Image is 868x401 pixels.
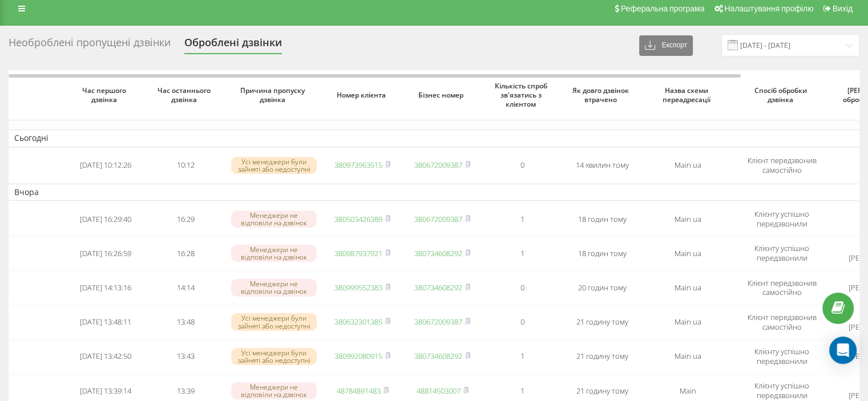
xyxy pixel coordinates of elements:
td: Клієнт передзвонив самостійно [733,306,830,338]
div: Необроблені пропущені дзвінки [9,37,171,54]
a: 380734608292 [414,282,462,293]
a: 380632301385 [334,317,382,327]
td: [DATE] 16:26:59 [66,237,146,269]
td: [DATE] 16:29:40 [66,203,146,235]
div: Усі менеджери були зайняті або недоступні [231,157,317,174]
div: Open Intercom Messenger [829,337,857,364]
div: Менеджери не відповіли на дзвінок [231,245,317,262]
div: Усі менеджери були зайняті або недоступні [231,313,317,330]
span: Як довго дзвінок втрачено [571,86,633,104]
a: 48784891483 [337,386,381,396]
td: Клієнт передзвонив самостійно [733,272,830,303]
a: 380987937921 [334,248,382,258]
td: 14 хвилин тому [562,149,642,181]
div: Менеджери не відповіли на дзвінок [231,382,317,399]
div: Менеджери не відповіли на дзвінок [231,279,317,296]
td: 1 [482,341,562,372]
td: Main ua [642,237,733,269]
a: 380973963515 [334,160,382,170]
td: 13:48 [146,306,225,338]
td: Main ua [642,341,733,372]
span: Кількість спроб зв'язатись з клієнтом [491,82,553,108]
td: 21 годину тому [562,341,642,372]
a: 380992080915 [334,351,382,361]
td: 0 [482,272,562,303]
td: 0 [482,149,562,181]
span: Причина пропуску дзвінка [236,86,313,104]
span: Час першого дзвінка [75,86,136,104]
td: Клієнту успішно передзвонили [733,203,830,235]
td: [DATE] 14:13:16 [66,272,146,303]
div: Оброблені дзвінки [184,37,282,54]
td: [DATE] 13:48:11 [66,306,146,338]
span: Час останнього дзвінка [155,86,216,104]
a: 380672009387 [414,160,462,170]
td: 16:28 [146,237,225,269]
span: Бізнес номер [411,91,473,100]
a: 380734608292 [414,351,462,361]
td: [DATE] 10:12:26 [66,149,146,181]
a: 380672009387 [414,214,462,224]
td: 14:14 [146,272,225,303]
td: Main ua [642,203,733,235]
td: 0 [482,306,562,338]
td: 20 годин тому [562,272,642,303]
td: Клієнту успішно передзвонили [733,237,830,269]
a: 380503426389 [334,214,382,224]
td: 13:43 [146,341,225,372]
span: Вихід [833,4,853,13]
td: [DATE] 13:42:50 [66,341,146,372]
a: 380734608292 [414,248,462,258]
td: 10:12 [146,149,225,181]
span: Налаштування профілю [724,4,813,13]
span: Назва схеми переадресації [652,86,724,104]
td: 18 годин тому [562,237,642,269]
td: 18 годин тому [562,203,642,235]
div: Менеджери не відповіли на дзвінок [231,210,317,228]
a: 380999552383 [334,282,382,293]
td: Main ua [642,306,733,338]
span: Номер клієнта [332,91,393,100]
button: Експорт [639,35,693,56]
td: 21 годину тому [562,306,642,338]
div: Усі менеджери були зайняті або недоступні [231,348,317,365]
td: 1 [482,237,562,269]
a: 48814503007 [417,386,461,396]
span: Реферальна програма [621,4,705,13]
a: 380672009387 [414,317,462,327]
td: 16:29 [146,203,225,235]
td: Клієнту успішно передзвонили [733,341,830,372]
td: Клієнт передзвонив самостійно [733,149,830,181]
td: Main ua [642,272,733,303]
td: 1 [482,203,562,235]
span: Спосіб обробки дзвінка [744,86,821,104]
td: Main ua [642,149,733,181]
